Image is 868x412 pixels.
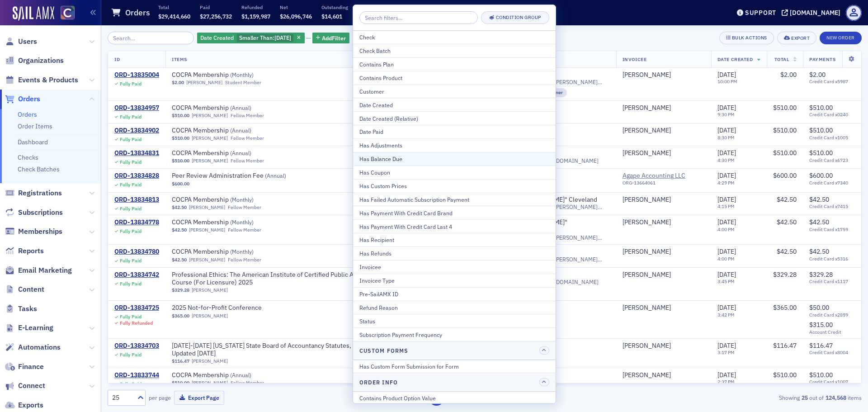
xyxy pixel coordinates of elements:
[200,4,232,10] p: Paid
[172,71,286,79] span: COCPA Membership
[114,149,159,157] a: ORD-13834831
[172,56,187,62] span: Items
[809,79,855,85] span: Credit Card x5987
[5,265,72,275] a: Email Marketing
[353,233,556,246] button: Has Recipient
[200,13,232,20] span: $27,256,732
[114,172,159,180] div: ORD-13834828
[359,362,549,370] div: Has Custom Form Submission for Form
[353,179,556,193] button: Has Custom Prices
[18,56,64,66] span: Organizations
[353,287,556,301] button: Pre-SailAMX ID
[172,271,451,287] a: Professional Ethics: The American Institute of Certified Public Accountants' Comprehensive Course...
[717,126,736,134] span: [DATE]
[172,218,286,227] span: COCPA Membership
[114,371,159,379] a: ORD-13833744
[172,181,189,187] span: $600.00
[18,153,38,161] a: Checks
[172,104,286,112] a: COCPA Membership (Annual)
[5,37,37,47] a: Users
[623,271,705,279] span: Ryan Tiffany
[623,127,671,135] div: [PERSON_NAME]
[359,141,549,149] div: Has Adjustments
[623,271,671,279] a: [PERSON_NAME]
[114,127,159,135] div: ORD-13834902
[809,104,833,112] span: $510.00
[809,218,829,226] span: $42.50
[228,227,261,233] div: Fellow Member
[18,265,72,275] span: Email Marketing
[192,113,228,118] a: [PERSON_NAME]
[353,301,556,314] button: Refund Reason
[172,135,189,141] span: $510.00
[496,15,541,20] div: Condition Group
[820,33,862,41] a: New Order
[353,260,556,274] button: Invoicee
[809,227,855,232] span: Credit Card x1759
[172,127,286,135] span: COCPA Membership
[114,104,159,112] div: ORD-13834957
[717,278,735,284] time: 3:45 PM
[172,149,286,157] span: COCPA Membership
[280,13,312,20] span: $26,096,746
[359,47,549,55] div: Check Batch
[5,284,44,294] a: Content
[717,256,735,262] time: 4:00 PM
[120,81,142,87] div: Fully Paid
[18,37,37,47] span: Users
[846,5,862,21] span: Profile
[321,4,348,10] p: Outstanding
[18,284,44,294] span: Content
[717,270,736,279] span: [DATE]
[809,270,833,279] span: $329.28
[230,218,254,226] span: ( Monthly )
[230,196,254,203] span: ( Monthly )
[774,56,789,62] span: Total
[359,168,549,176] div: Has Coupon
[353,138,556,152] button: Has Adjustments
[717,104,736,112] span: [DATE]
[809,171,833,180] span: $600.00
[623,71,671,79] a: [PERSON_NAME]
[809,56,835,62] span: Payments
[777,195,797,204] span: $42.50
[18,165,60,173] a: Check Batches
[809,256,855,262] span: Credit Card x5316
[623,371,671,379] div: [PERSON_NAME]
[623,127,705,135] span: Michelle Zuckerman
[192,287,228,293] a: [PERSON_NAME]
[773,171,797,180] span: $600.00
[241,13,270,20] span: $1,159,987
[172,172,286,180] a: Peer Review Administration Fee (Annual)
[192,313,228,319] a: [PERSON_NAME]
[820,32,862,44] button: New Order
[228,204,261,210] div: Fellow Member
[5,342,61,352] a: Automations
[5,188,62,198] a: Registrations
[353,44,556,57] button: Check Batch
[809,112,855,118] span: Credit Card x0240
[172,149,286,157] a: COCPA Membership (Annual)
[239,34,274,41] span: Smaller Than :
[358,4,378,10] p: Items
[717,157,735,163] time: 4:30 PM
[623,304,671,312] a: [PERSON_NAME]
[189,227,225,233] a: [PERSON_NAME]
[791,36,810,41] div: Export
[114,218,159,227] a: ORD-13834778
[114,71,159,79] div: ORD-13835004
[120,228,142,234] div: Fully Paid
[717,203,735,209] time: 4:15 PM
[149,393,171,402] label: per page
[158,13,190,20] span: $29,414,660
[172,104,286,112] span: COCPA Membership
[623,342,671,350] div: [PERSON_NAME]
[120,206,142,212] div: Fully Paid
[5,323,53,333] a: E-Learning
[623,172,705,180] a: Agape Accounting LLC
[192,358,228,364] a: [PERSON_NAME]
